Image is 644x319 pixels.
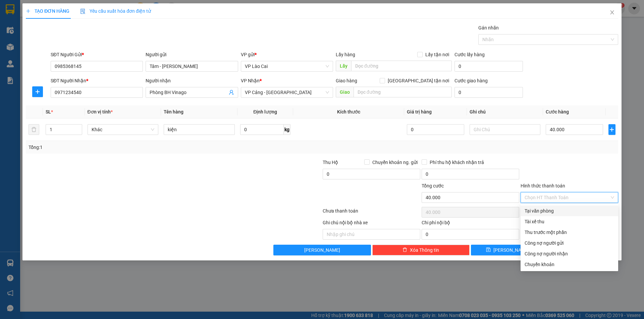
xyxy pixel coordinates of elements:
[164,124,235,135] input: VD: Bàn, Ghế
[70,32,110,39] span: LC1109250208
[521,238,618,248] div: Cước gửi hàng sẽ được ghi vào công nợ của người gửi
[33,89,43,94] span: plus
[609,10,615,15] span: close
[407,109,432,114] span: Giá trị hàng
[454,87,523,98] input: Cước giao hàng
[34,5,66,20] strong: VIỆT HIẾU LOGISTIC
[46,109,51,114] span: SL
[402,247,407,253] span: delete
[385,77,452,84] span: [GEOGRAPHIC_DATA] tận nơi
[92,125,155,135] span: Khác
[525,218,614,225] div: Tài xế thu
[336,87,354,97] span: Giao
[454,78,488,83] label: Cước giao hàng
[493,246,529,254] span: [PERSON_NAME]
[39,42,68,53] strong: 02143888555, 0243777888
[546,109,569,114] span: Cước hàng
[29,124,39,135] button: delete
[32,37,61,47] strong: TĐ chuyển phát:
[80,9,86,14] img: icon
[241,78,260,83] span: VP Nhận
[525,207,614,215] div: Tại văn phòng
[146,51,238,58] div: Người gửi
[372,245,470,255] button: deleteXóa Thông tin
[351,61,452,71] input: Dọc đường
[336,61,351,71] span: Lấy
[273,245,371,255] button: [PERSON_NAME]
[88,109,113,114] span: Đơn vị tính
[609,127,615,132] span: plus
[354,87,452,97] input: Dọc đường
[471,245,544,255] button: save[PERSON_NAME]
[146,77,238,84] div: Người nhận
[525,239,614,247] div: Công nợ người gửi
[336,52,355,57] span: Lấy hàng
[322,207,421,219] div: Chưa thanh toán
[407,124,464,135] input: 0
[427,159,487,166] span: Phí thu hộ khách nhận trả
[229,90,234,95] span: user-add
[164,109,183,114] span: Tên hàng
[410,246,439,254] span: Xóa Thông tin
[26,8,69,14] span: TẠO ĐƠN HÀNG
[51,77,143,84] div: SĐT Người Nhận
[51,51,143,58] div: SĐT Người Gửi
[3,17,29,43] img: logo
[284,124,290,135] span: kg
[470,124,541,135] input: Ghi Chú
[521,248,618,259] div: Cước gửi hàng sẽ được ghi vào công nợ của người nhận
[608,124,615,135] button: plus
[304,246,340,254] span: [PERSON_NAME]
[32,86,43,97] button: plus
[525,250,614,257] div: Công nợ người nhận
[337,109,360,114] span: Kích thước
[422,183,444,188] span: Tổng cước
[26,9,31,13] span: plus
[323,160,338,165] span: Thu Hộ
[525,261,614,268] div: Chuyển khoản
[370,159,420,166] span: Chuyển khoản ng. gửi
[323,229,420,240] input: Nhập ghi chú
[80,8,151,14] span: Yêu cầu xuất hóa đơn điện tử
[478,25,499,30] label: Gán nhãn
[245,61,329,71] span: VP Lào Cai
[33,21,67,35] strong: PHIẾU GỬI HÀNG
[422,219,519,229] div: Chi phí nội bộ
[336,78,357,83] span: Giao hàng
[29,144,249,151] div: Tổng: 1
[253,109,277,114] span: Định lượng
[241,51,333,58] div: VP gửi
[245,87,329,97] span: VP Cảng - Hà Nội
[423,51,452,58] span: Lấy tận nơi
[525,229,614,236] div: Thu trước một phần
[486,247,491,253] span: save
[454,52,485,57] label: Cước lấy hàng
[454,61,523,72] input: Cước lấy hàng
[323,219,420,229] div: Ghi chú nội bộ nhà xe
[467,105,543,118] th: Ghi chú
[521,183,565,188] label: Hình thức thanh toán
[603,3,622,22] button: Close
